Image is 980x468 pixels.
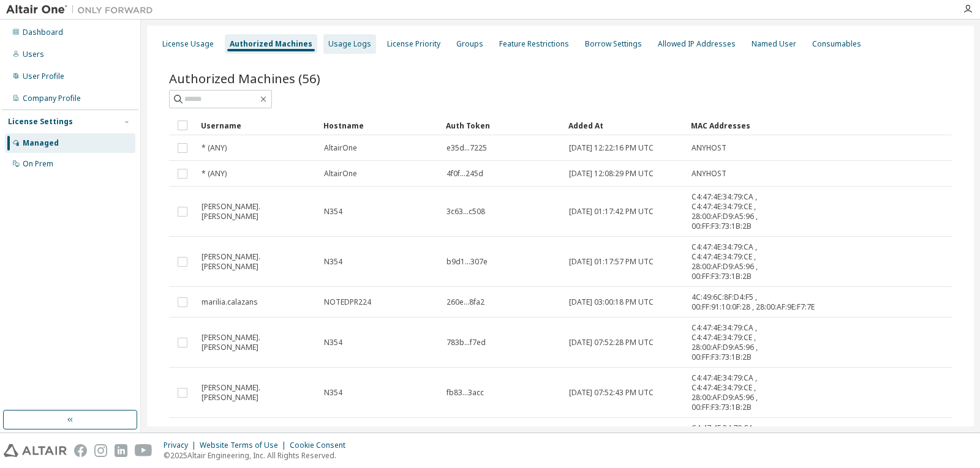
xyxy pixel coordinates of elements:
[446,116,559,135] div: Auth Token
[387,39,440,49] div: License Priority
[447,143,487,153] span: e35d...7225
[568,116,681,135] div: Added At
[23,159,53,169] div: On Prem
[324,338,342,347] span: N354
[23,28,63,37] div: Dashboard
[752,39,796,49] div: Named User
[324,169,357,179] span: AltairOne
[691,116,817,135] div: MAC Addresses
[23,138,59,148] div: Managed
[447,388,484,398] span: fb83...3acc
[202,202,313,221] span: [PERSON_NAME].[PERSON_NAME]
[692,373,816,412] span: C4:47:4E:34:79:CA , C4:47:4E:34:79:CE , 28:00:AF:D9:A5:96 , 00:FF:F3:73:1B:2B
[4,444,67,457] img: altair_logo.svg
[447,207,485,217] span: 3c63...c508
[201,116,314,135] div: Username
[569,207,654,217] span: [DATE] 01:17:42 PM UTC
[202,333,313,352] span: [PERSON_NAME].[PERSON_NAME]
[692,292,816,312] span: 4C:49:6C:8F:D4:F5 , 00:FF:91:10:0F:28 , 28:00:AF:9E:F7:7E
[692,423,816,462] span: C4:47:4E:34:79:CA , C4:47:4E:34:79:CE , 28:00:AF:D9:A5:96 , 00:FF:F3:73:1B:2B
[447,169,483,179] span: 4f0f...245d
[202,169,227,179] span: * (ANY)
[499,39,569,49] div: Feature Restrictions
[23,50,44,59] div: Users
[692,242,816,281] span: C4:47:4E:34:79:CA , C4:47:4E:34:79:CE , 28:00:AF:D9:A5:96 , 00:FF:F3:73:1B:2B
[447,297,484,307] span: 260e...8fa2
[135,444,153,457] img: youtube.svg
[569,388,654,398] span: [DATE] 07:52:43 PM UTC
[324,257,342,267] span: N354
[202,143,227,153] span: * (ANY)
[324,143,357,153] span: AltairOne
[290,440,353,450] div: Cookie Consent
[658,39,736,49] div: Allowed IP Addresses
[692,192,816,231] span: C4:47:4E:34:79:CA , C4:47:4E:34:79:CE , 28:00:AF:D9:A5:96 , 00:FF:F3:73:1B:2B
[324,388,342,398] span: N354
[164,450,353,461] p: © 2025 Altair Engineering, Inc. All Rights Reserved.
[202,297,258,307] span: marilia.calazans
[324,297,371,307] span: NOTEDPR224
[8,117,73,127] div: License Settings
[812,39,861,49] div: Consumables
[162,39,214,49] div: License Usage
[323,116,436,135] div: Hostname
[202,252,313,272] span: [PERSON_NAME].[PERSON_NAME]
[94,444,107,457] img: instagram.svg
[324,207,342,217] span: N354
[74,444,87,457] img: facebook.svg
[569,169,654,179] span: [DATE] 12:08:29 PM UTC
[23,72,64,81] div: User Profile
[569,338,654,347] span: [DATE] 07:52:28 PM UTC
[692,143,726,153] span: ANYHOST
[692,169,726,179] span: ANYHOST
[200,440,290,450] div: Website Terms of Use
[456,39,483,49] div: Groups
[692,323,816,362] span: C4:47:4E:34:79:CA , C4:47:4E:34:79:CE , 28:00:AF:D9:A5:96 , 00:FF:F3:73:1B:2B
[230,39,312,49] div: Authorized Machines
[202,383,313,403] span: [PERSON_NAME].[PERSON_NAME]
[6,4,159,16] img: Altair One
[447,257,488,267] span: b9d1...307e
[585,39,642,49] div: Borrow Settings
[328,39,371,49] div: Usage Logs
[169,70,320,87] span: Authorized Machines (56)
[447,338,486,347] span: 783b...f7ed
[23,94,81,103] div: Company Profile
[569,297,654,307] span: [DATE] 03:00:18 PM UTC
[115,444,127,457] img: linkedin.svg
[569,257,654,267] span: [DATE] 01:17:57 PM UTC
[164,440,200,450] div: Privacy
[569,143,654,153] span: [DATE] 12:22:16 PM UTC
